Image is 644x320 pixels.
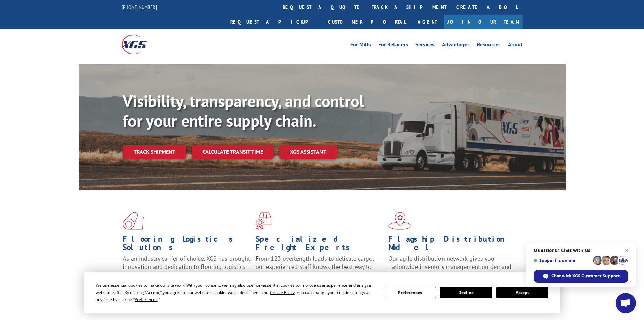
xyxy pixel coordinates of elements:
h1: Flagship Distribution Model [388,235,516,255]
span: Support is online [534,258,591,263]
p: From 123 overlength loads to delicate cargo, our experienced staff knows the best way to move you... [256,255,383,285]
span: Our agile distribution network gives you nationwide inventory management on demand. [388,255,513,271]
a: [PHONE_NUMBER] [122,4,157,10]
b: Visibility, transparency, and control for your entire supply chain. [123,90,364,131]
button: Accept [496,287,548,298]
span: As an industry carrier of choice, XGS has brought innovation and dedication to flooring logistics... [123,255,250,279]
a: Calculate transit time [192,145,274,159]
a: Agent [411,15,444,29]
h1: Flooring Logistics Solutions [123,235,251,255]
span: Questions? Chat with us! [534,248,628,253]
a: Join Our Team [444,15,523,29]
a: Resources [477,42,501,49]
button: Preferences [384,287,436,298]
h1: Specialized Freight Experts [256,235,383,255]
a: XGS ASSISTANT [279,145,337,159]
span: Preferences [135,297,158,302]
div: We use essential cookies to make our site work. With your consent, we may also use non-essential ... [96,282,376,303]
a: Customer Portal [323,15,411,29]
a: Advantages [442,42,470,49]
img: xgs-icon-focused-on-flooring-red [256,212,271,230]
a: About [508,42,523,49]
img: xgs-icon-total-supply-chain-intelligence-red [123,212,144,230]
a: Request a pickup [225,15,323,29]
span: Chat with XGS Customer Support [534,270,628,283]
a: Open chat [616,293,636,313]
button: Decline [440,287,492,298]
span: Cookie Policy [270,290,295,295]
a: Track shipment [123,145,186,159]
div: Cookie Consent Prompt [84,272,560,313]
a: Services [415,42,434,49]
img: xgs-icon-flagship-distribution-model-red [388,212,412,230]
a: For Retailers [378,42,408,49]
span: Chat with XGS Customer Support [551,273,620,279]
a: For Mills [350,42,371,49]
